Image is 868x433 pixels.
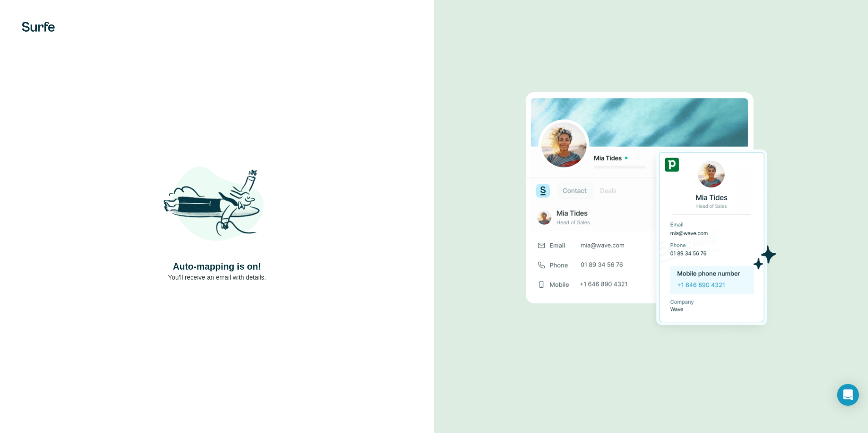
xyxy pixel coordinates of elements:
p: You’ll receive an email with details. [168,273,266,282]
img: Surfe's logo [22,22,55,32]
img: Shaka Illustration [163,151,271,260]
img: Download Success [526,92,776,340]
div: Open Intercom Messenger [837,384,859,406]
h4: Auto-mapping is on! [173,260,261,273]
